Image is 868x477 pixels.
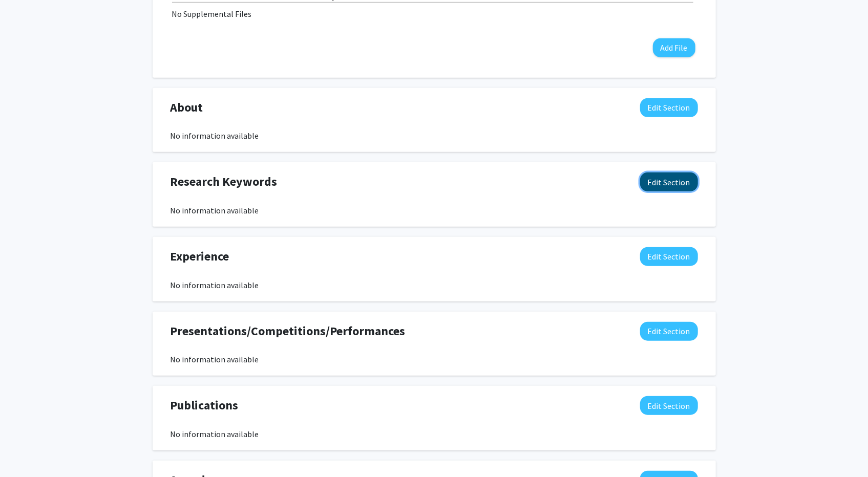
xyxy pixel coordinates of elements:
button: Edit Publications [640,396,698,415]
div: No information available [171,129,698,142]
button: Edit About [640,98,698,117]
div: No information available [171,204,698,216]
span: About [171,98,203,117]
span: Presentations/Competitions/Performances [171,322,406,340]
button: Add File [653,38,695,57]
span: Experience [171,247,229,266]
div: No information available [171,353,698,365]
div: No information available [171,428,698,440]
button: Edit Research Keywords [640,172,698,191]
span: Publications [171,396,239,415]
span: Research Keywords [171,172,278,191]
button: Edit Experience [640,247,698,266]
button: Edit Presentations/Competitions/Performances [640,322,698,341]
div: No Supplemental Files [172,8,696,20]
iframe: Chat [8,431,44,469]
div: No information available [171,279,698,291]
